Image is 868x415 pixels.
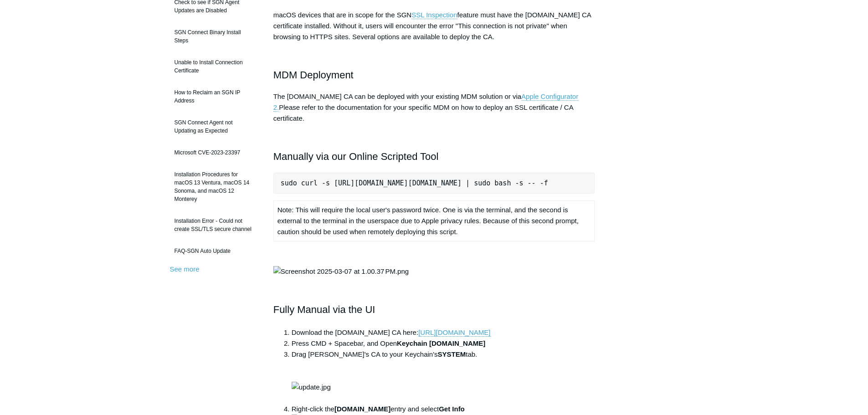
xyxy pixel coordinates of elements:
strong: Keychain [DOMAIN_NAME] [397,339,485,347]
a: Apple Configurator 2. [273,92,578,112]
strong: SYSTEM [438,350,466,358]
a: Unable to Install Connection Certificate [170,54,260,79]
a: See more [170,265,200,273]
li: Press CMD + Spacebar, and Open [292,338,595,349]
p: macOS devices that are in scope for the SGN feature must have the [DOMAIN_NAME] CA certificate in... [273,10,595,42]
a: [URL][DOMAIN_NAME] [418,328,490,337]
a: FAQ-SGN Auto Update [170,242,260,260]
a: SSL Inspection [411,11,457,19]
li: Drag [PERSON_NAME]'s CA to your Keychain's tab. [292,349,595,404]
strong: [DOMAIN_NAME] [334,405,390,413]
a: SGN Connect Agent not Updating as Expected [170,114,260,139]
p: The [DOMAIN_NAME] CA can be deployed with your existing MDM solution or via Please refer to the d... [273,91,595,124]
img: update.jpg [292,382,331,393]
h2: Fully Manual via the UI [273,302,595,318]
td: Note: This will require the local user's password twice. One is via the terminal, and the second ... [273,201,595,241]
img: Screenshot 2025-03-07 at 1.00.37 PM.png [273,266,409,277]
a: How to Reclaim an SGN IP Address [170,84,260,109]
h2: Manually via our Online Scripted Tool [273,149,595,164]
a: Microsoft CVE-2023-23397 [170,144,260,161]
a: SGN Connect Binary Install Steps [170,24,260,49]
a: Installation Procedures for macOS 13 Ventura, macOS 14 Sonoma, and macOS 12 Monterey [170,166,260,208]
a: Installation Error - Could not create SSL/TLS secure channel [170,212,260,238]
li: Download the [DOMAIN_NAME] CA here: [292,327,595,338]
h2: MDM Deployment [273,67,595,83]
pre: sudo curl -s [URL][DOMAIN_NAME][DOMAIN_NAME] | sudo bash -s -- -f [273,173,595,194]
